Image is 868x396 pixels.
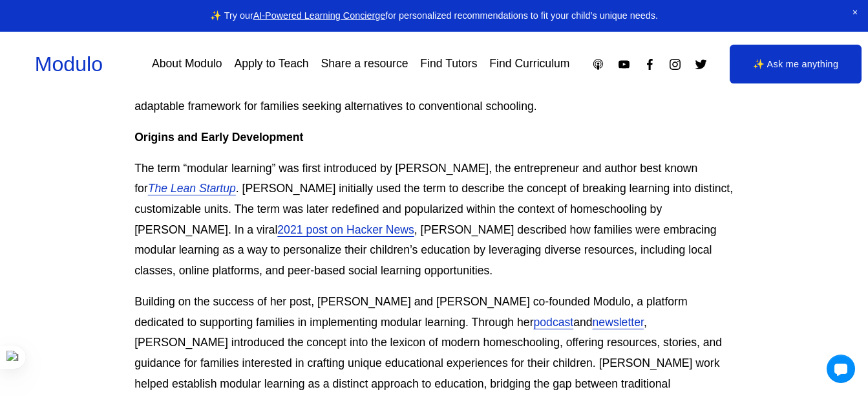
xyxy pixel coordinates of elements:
[489,53,569,76] a: Find Curriculum
[148,182,236,195] a: The Lean Startup
[591,58,605,71] a: Apple Podcasts
[152,53,222,76] a: About Modulo
[617,58,631,71] a: YouTube
[234,53,308,76] a: Apply to Teach
[534,316,574,329] a: podcast
[277,223,414,236] a: 2021 post on Hacker News
[35,52,103,76] a: Modulo
[134,131,303,144] strong: Origins and Early Development
[134,159,734,281] p: The term “modular learning” was first introduced by [PERSON_NAME], the entrepreneur and author be...
[593,316,644,329] a: newsletter
[643,58,657,71] a: Facebook
[730,45,862,83] a: ✨ Ask me anything
[668,58,682,71] a: Instagram
[321,53,408,76] a: Share a resource
[253,10,386,21] a: AI-Powered Learning Concierge
[694,58,708,71] a: Twitter
[420,53,477,76] a: Find Tutors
